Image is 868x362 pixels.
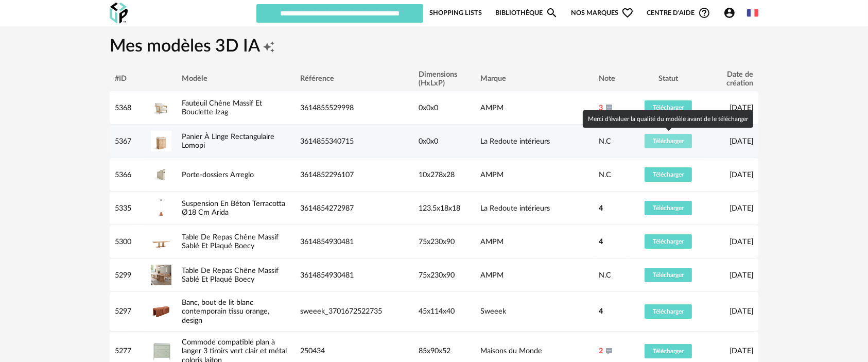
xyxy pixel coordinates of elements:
[413,271,475,280] div: 75x230x90
[723,7,740,19] span: Account Circle icon
[300,204,354,212] span: 3614854272987
[599,347,603,355] span: 2
[110,170,146,179] div: 5366
[599,137,611,145] span: N.C
[723,7,736,19] span: Account Circle icon
[645,234,692,249] button: Télécharger
[599,204,603,213] span: 4
[599,171,611,179] span: N.C
[707,104,758,112] div: [DATE]
[495,3,558,23] a: BibliothèqueMagnify icon
[475,271,594,280] div: AMPM
[475,307,594,316] div: Sweeek
[645,201,692,215] button: Télécharger
[645,268,692,282] button: Télécharger
[645,100,692,115] button: Télécharger
[151,341,171,361] img: Commode compatible plan à langer 3 tiroirs vert clair et métal coloris laiton
[151,265,171,285] img: Table De Repas Chêne Massif Sablé Et Plaqué Boecy
[645,304,692,319] button: Télécharger
[653,348,684,354] span: Télécharger
[645,167,692,182] button: Télécharger
[151,231,171,252] img: Table De Repas Chêne Massif Sablé Et Plaqué Boecy
[475,74,594,83] div: Marque
[475,204,594,213] div: La Redoute intérieurs
[747,7,758,19] img: fr
[151,164,171,185] img: Porte-dossiers Arreglo
[110,237,146,246] div: 5300
[300,238,354,246] span: 3614854930481
[599,271,611,279] span: N.C
[621,7,634,19] span: Heart Outline icon
[630,74,707,83] div: Statut
[707,137,758,146] div: [DATE]
[475,347,594,355] div: Maisons du Monde
[110,307,146,316] div: 5297
[182,299,269,324] a: Banc, bout de lit blanc contemporain tissu orange, design
[653,272,684,278] span: Télécharger
[182,171,254,179] a: Porte-dossiers Arreglo
[647,7,710,19] span: Centre d'aideHelp Circle Outline icon
[110,74,146,83] div: #ID
[546,7,558,19] span: Magnify icon
[263,36,275,58] span: Creation icon
[594,74,630,83] div: Note
[182,133,274,149] a: Panier À Linge Rectangulaire Lomopi
[177,74,295,83] div: Modèle
[475,104,594,112] div: AMPM
[300,137,354,145] span: 3614855340715
[583,110,753,128] div: Merci d'évaluer la qualité du modèle avant de le télécharger
[110,204,146,213] div: 5335
[182,200,285,216] a: Suspension En Béton Terracotta Ø18 Cm Arida
[645,134,692,148] button: Télécharger
[300,171,354,179] span: 3614852296107
[300,347,325,355] span: 250434
[110,104,146,112] div: 5368
[653,105,684,111] span: Télécharger
[475,137,594,146] div: La Redoute intérieurs
[413,307,475,316] div: 45x114x40
[707,237,758,246] div: [DATE]
[300,307,382,315] span: sweeek_3701672522735
[300,271,354,279] span: 3614854930481
[429,3,482,23] a: Shopping Lists
[707,70,758,88] div: Date de création
[182,99,262,116] a: Fauteuil Chêne Massif Et Bouclette Izag
[599,307,603,316] span: 4
[295,74,413,83] div: Référence
[599,237,603,246] span: 4
[413,237,475,246] div: 75x230x90
[475,237,594,246] div: AMPM
[653,205,684,211] span: Télécharger
[653,138,684,144] span: Télécharger
[707,170,758,179] div: [DATE]
[645,344,692,358] button: Télécharger
[151,131,171,151] img: Panier À Linge Rectangulaire Lomopi
[707,347,758,355] div: [DATE]
[653,171,684,178] span: Télécharger
[413,347,475,355] div: 85x90x52
[110,347,146,355] div: 5277
[151,97,171,118] img: Fauteuil Chêne Massif Et Bouclette Izag
[110,36,758,58] h1: Mes modèles 3D IA
[571,3,634,23] span: Nos marques
[475,170,594,179] div: AMPM
[151,198,171,218] img: Suspension En Béton Terracotta Ø18 Cm Arida
[698,7,710,19] span: Help Circle Outline icon
[707,204,758,213] div: [DATE]
[413,104,475,112] div: 0x0x0
[599,104,603,112] span: 3
[182,233,279,250] a: Table De Repas Chêne Massif Sablé Et Plaqué Boecy
[413,170,475,179] div: 10x278x28
[182,267,279,283] a: Table De Repas Chêne Massif Sablé Et Plaqué Boecy
[151,301,171,322] img: Banc, bout de lit blanc contemporain tissu orange, design
[110,3,128,24] img: OXP
[707,307,758,316] div: [DATE]
[413,204,475,213] div: 123.5x18x18
[707,271,758,280] div: [DATE]
[110,271,146,280] div: 5299
[653,308,684,315] span: Télécharger
[110,137,146,146] div: 5367
[413,137,475,146] div: 0x0x0
[413,70,475,88] div: Dimensions (HxLxP)
[300,104,354,112] span: 3614855529998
